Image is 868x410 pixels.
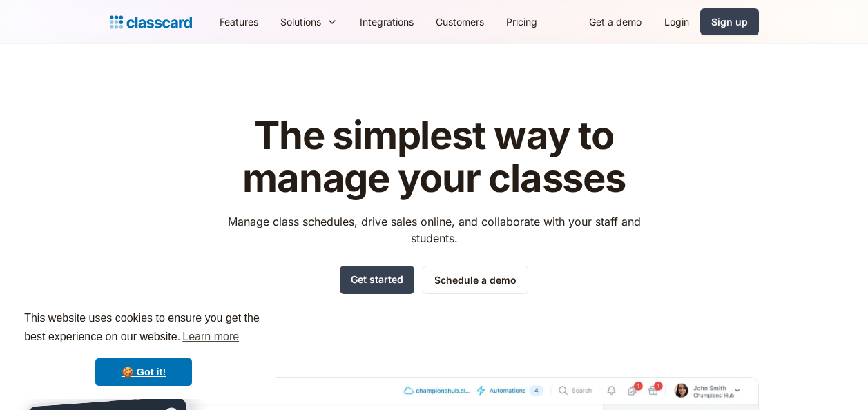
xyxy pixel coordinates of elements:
[578,6,653,37] a: Get a demo
[423,266,528,294] a: Schedule a demo
[180,326,241,347] a: learn more about cookies
[24,310,263,347] span: This website uses cookies to ensure you get the best experience on our website.
[209,6,269,37] a: Features
[215,213,653,246] p: Manage class schedules, drive sales online, and collaborate with your staff and students.
[280,14,321,29] div: Solutions
[110,12,192,32] a: home
[11,297,276,399] div: cookieconsent
[495,6,548,37] a: Pricing
[700,8,759,35] a: Sign up
[711,14,748,29] div: Sign up
[349,6,425,37] a: Integrations
[215,115,653,199] h1: The simplest way to manage your classes
[425,6,495,37] a: Customers
[269,6,349,37] div: Solutions
[653,6,700,37] a: Login
[95,358,192,386] a: dismiss cookie message
[340,266,414,294] a: Get started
